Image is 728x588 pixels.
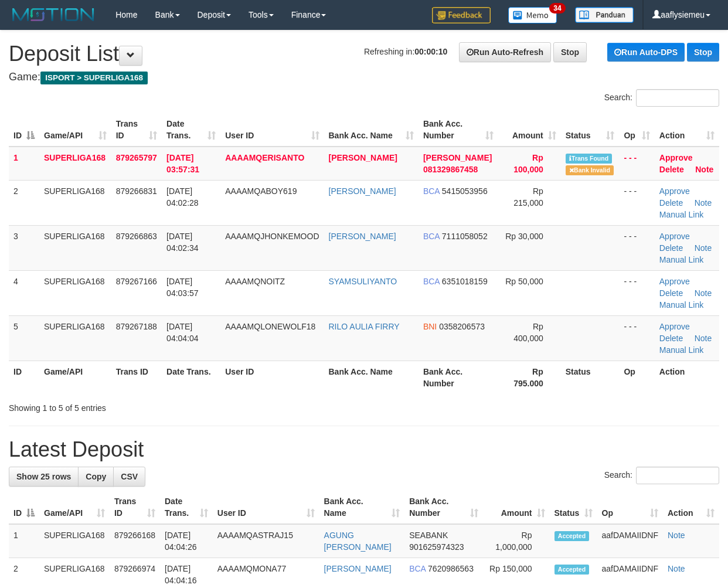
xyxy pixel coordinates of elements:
th: Game/API: activate to sort column ascending [39,113,111,147]
td: 4 [9,270,39,315]
span: ISPORT > SUPERLIGA168 [40,72,148,84]
label: Search: [604,89,719,107]
th: Trans ID [111,361,162,394]
img: MOTION_logo.png [9,6,98,23]
strong: 00:00:10 [414,47,447,56]
th: Game/API: activate to sort column ascending [39,491,110,524]
td: SUPERLIGA168 [39,315,111,361]
input: Search: [636,467,719,484]
td: Rp 1,000,000 [483,524,549,558]
span: 879265797 [116,153,157,162]
span: [PERSON_NAME] [423,153,492,162]
span: BCA [423,232,440,241]
span: 879267188 [116,322,157,331]
span: SEABANK [409,531,448,540]
span: 34 [549,3,565,13]
th: Bank Acc. Number [419,361,498,394]
h1: Deposit List [9,42,719,66]
th: ID: activate to sort column descending [9,113,39,147]
h1: Latest Deposit [9,438,719,461]
span: Copy [86,472,106,481]
a: Show 25 rows [9,467,79,487]
th: Date Trans.: activate to sort column ascending [162,113,220,147]
td: 2 [9,180,39,225]
span: Rp 100,000 [513,153,543,174]
span: Copy 901625974323 to clipboard [409,542,464,552]
span: Copy 0358206573 to clipboard [439,322,485,331]
th: User ID: activate to sort column ascending [213,491,319,524]
img: panduan.png [575,7,634,23]
th: Action [655,361,719,394]
th: Op [619,361,654,394]
a: Manual Link [659,300,704,310]
a: SYAMSULIYANTO [329,277,397,286]
span: Show 25 rows [16,472,71,481]
span: Accepted [554,531,590,541]
th: Rp 795.000 [498,361,561,394]
th: ID: activate to sort column descending [9,491,39,524]
a: [PERSON_NAME] [329,153,397,162]
td: - - - [619,180,654,225]
a: Delete [659,198,683,208]
td: 1 [9,524,39,558]
a: Stop [553,42,587,62]
th: Date Trans. [162,361,220,394]
span: Bank is not match [566,165,614,175]
span: CSV [121,472,138,481]
th: User ID: activate to sort column ascending [220,113,324,147]
td: SUPERLIGA168 [39,147,111,181]
th: Amount: activate to sort column ascending [483,491,549,524]
a: Run Auto-Refresh [459,42,551,62]
th: Op: activate to sort column ascending [597,491,663,524]
td: - - - [619,147,654,181]
td: aafDAMAIIDNF [597,524,663,558]
td: 1 [9,147,39,181]
a: Approve [659,322,690,331]
a: RILO AULIA FIRRY [329,322,400,331]
span: Copy 081329867458 to clipboard [423,165,478,174]
input: Search: [636,89,719,107]
a: Run Auto-DPS [607,43,685,62]
td: - - - [619,225,654,270]
td: SUPERLIGA168 [39,180,111,225]
a: Note [695,288,712,298]
th: User ID [220,361,324,394]
a: Stop [687,43,719,62]
a: Note [668,531,685,540]
div: Showing 1 to 5 of 5 entries [9,397,295,414]
a: Approve [659,186,690,196]
td: SUPERLIGA168 [39,524,110,558]
a: Note [695,165,713,174]
a: Approve [659,277,690,286]
span: Copy 7620986563 to clipboard [428,564,474,573]
th: Bank Acc. Name: activate to sort column ascending [319,491,405,524]
th: Date Trans.: activate to sort column ascending [160,491,213,524]
th: Trans ID: activate to sort column ascending [110,491,160,524]
th: Bank Acc. Name [324,361,419,394]
span: AAAAMQJHONKEMOOD [225,232,319,241]
th: Action: activate to sort column ascending [663,491,719,524]
span: BCA [423,277,440,286]
a: Note [695,243,712,253]
td: SUPERLIGA168 [39,225,111,270]
td: 3 [9,225,39,270]
a: Manual Link [659,255,704,264]
span: Similar transaction found [566,154,613,164]
th: Op: activate to sort column ascending [619,113,654,147]
span: [DATE] 03:57:31 [166,153,199,174]
th: Status: activate to sort column ascending [561,113,620,147]
span: Rp 30,000 [505,232,543,241]
a: [PERSON_NAME] [329,186,396,196]
a: Copy [78,467,114,487]
span: Accepted [554,565,590,575]
th: Bank Acc. Number: activate to sort column ascending [419,113,498,147]
span: Refreshing in: [364,47,447,56]
td: - - - [619,315,654,361]
span: AAAAMQERISANTO [225,153,304,162]
td: [DATE] 04:04:26 [160,524,213,558]
a: Delete [659,288,683,298]
td: SUPERLIGA168 [39,270,111,315]
th: Action: activate to sort column ascending [655,113,719,147]
span: 879266863 [116,232,157,241]
a: Note [695,334,712,343]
